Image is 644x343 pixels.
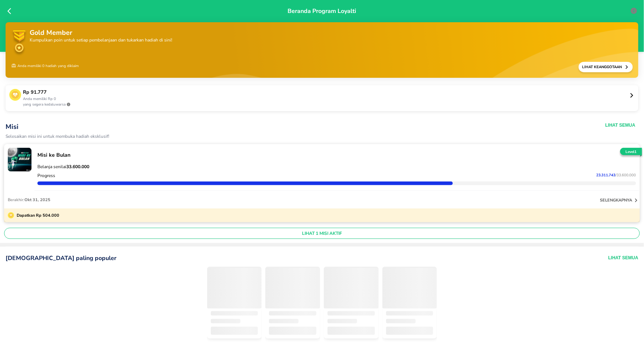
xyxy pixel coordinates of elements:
span: 23.311.743 [597,173,616,178]
span: ‌ [324,268,379,309]
span: ‌ [265,268,320,309]
button: LIHAT 1 MISI AKTIF [4,228,640,239]
button: selengkapnya [600,197,640,204]
p: Lihat Keanggotaan [582,64,625,70]
strong: 33.600.000 [66,164,89,170]
span: ‌ [211,327,258,335]
span: Okt 31, 2025 [24,197,50,203]
p: Dapatkan Rp 504.000 [14,212,59,219]
p: Anda memiliki Rp 0 [23,96,629,102]
span: / 33.600.000 [616,173,636,178]
span: ‌ [386,327,434,335]
span: ‌ [328,327,375,335]
p: Misi [6,122,477,131]
img: mission-21832 [8,148,31,171]
p: yang segera kedaluwarsa [23,102,629,107]
span: ‌ [269,319,299,323]
p: Misi ke Bulan [37,151,636,159]
p: Anda memiliki 0 hadiah yang diklaim [11,62,79,72]
p: Rp 91.777 [23,89,629,96]
span: ‌ [328,311,375,316]
p: Berakhir: [8,197,50,203]
p: Selesaikan misi ini untuk membuka hadiah eksklusif! [6,134,477,139]
span: ‌ [207,268,262,309]
span: ‌ [269,327,316,335]
span: ‌ [269,311,316,316]
span: ‌ [211,319,240,323]
span: ‌ [211,311,258,316]
button: Lihat Semua [608,254,638,262]
span: ‌ [386,319,416,323]
span: ‌ [386,311,434,316]
span: LIHAT 1 MISI AKTIF [7,230,637,236]
p: selengkapnya [600,197,633,203]
p: Level 1 [619,149,644,155]
p: [DEMOGRAPHIC_DATA] paling populer [6,254,116,262]
span: ‌ [328,319,357,323]
p: Gold Member [30,28,172,38]
span: Belanja senilai [37,164,89,170]
p: Kumpulkan poin untuk setiap pembelanjaan dan tukarkan hadiah di sini! [30,38,172,42]
span: ‌ [382,268,437,309]
p: Beranda Program Loyalti [288,7,356,46]
button: Lihat Semua [605,122,635,128]
p: Progress [37,173,55,179]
